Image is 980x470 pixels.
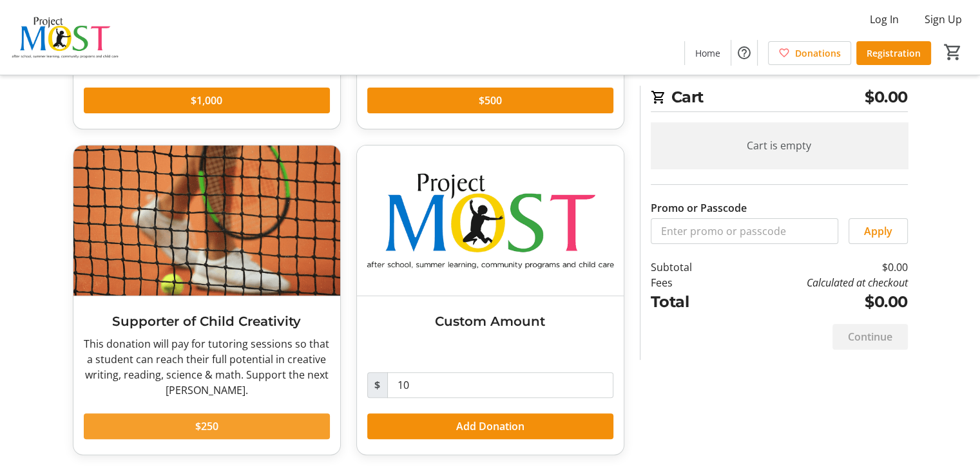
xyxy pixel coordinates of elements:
[651,122,908,169] div: Cart is empty
[795,46,841,60] span: Donations
[725,290,907,314] td: $0.00
[651,86,908,112] h2: Cart
[191,93,222,108] span: $1,000
[731,40,757,66] button: Help
[367,413,613,439] button: Add Donation
[84,312,330,331] h3: Supporter of Child Creativity
[456,418,524,434] span: Add Donation
[849,218,908,244] button: Apply
[870,12,899,27] span: Log In
[8,5,122,70] img: Project MOST Inc.'s Logo
[367,372,388,398] span: $
[865,86,908,109] span: $0.00
[387,372,613,398] input: Donation Amount
[195,418,218,434] span: $250
[725,259,907,275] td: $0.00
[695,46,720,60] span: Home
[651,275,725,290] td: Fees
[651,200,747,216] label: Promo or Passcode
[685,41,731,65] a: Home
[867,46,921,60] span: Registration
[73,146,340,296] img: Supporter of Child Creativity
[941,41,965,64] button: Cart
[914,9,972,30] button: Sign Up
[864,223,892,239] span: Apply
[725,275,907,290] td: Calculated at checkout
[84,88,330,113] button: $1,000
[651,259,725,275] td: Subtotal
[367,88,613,113] button: $500
[860,9,909,30] button: Log In
[651,218,838,244] input: Enter promo or passcode
[768,41,851,65] a: Donations
[367,312,613,331] h3: Custom Amount
[357,146,624,296] img: Custom Amount
[925,12,962,27] span: Sign Up
[856,41,931,65] a: Registration
[651,290,725,314] td: Total
[84,336,330,398] div: This donation will pay for tutoring sessions so that a student can reach their full potential in ...
[479,93,502,108] span: $500
[84,413,330,439] button: $250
